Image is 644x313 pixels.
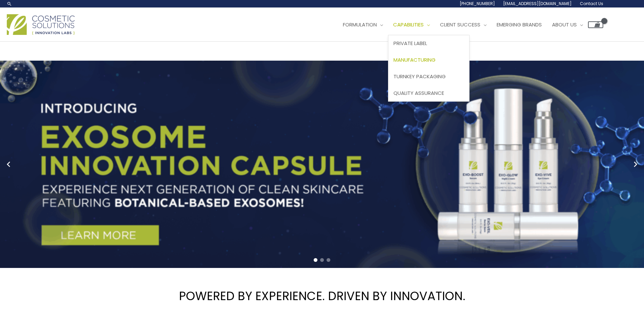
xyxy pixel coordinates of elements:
span: Go to slide 1 [314,258,317,262]
span: Turnkey Packaging [393,73,446,80]
a: Turnkey Packaging [388,68,469,85]
a: View Shopping Cart, empty [588,21,603,28]
button: Next slide [630,159,641,169]
span: Client Success [440,21,480,28]
button: Previous slide [3,159,14,169]
span: Contact Us [580,1,603,6]
img: Cosmetic Solutions Logo [7,14,75,35]
a: Emerging Brands [492,15,547,35]
span: Quality Assurance [393,89,444,97]
span: Formulation [343,21,377,28]
a: Quality Assurance [388,85,469,101]
a: Manufacturing [388,52,469,68]
a: Formulation [338,15,388,35]
span: About Us [552,21,577,28]
span: Capabilities [393,21,424,28]
a: Client Success [435,15,492,35]
a: Capabilities [388,15,435,35]
a: Search icon link [7,1,12,6]
a: Private Label [388,35,469,52]
span: Go to slide 3 [327,258,330,262]
span: Go to slide 2 [320,258,324,262]
span: Private Label [393,40,427,47]
span: Emerging Brands [497,21,542,28]
span: [PHONE_NUMBER] [460,1,495,6]
nav: Site Navigation [333,15,603,35]
span: Manufacturing [393,56,436,63]
span: [EMAIL_ADDRESS][DOMAIN_NAME] [503,1,572,6]
a: About Us [547,15,588,35]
